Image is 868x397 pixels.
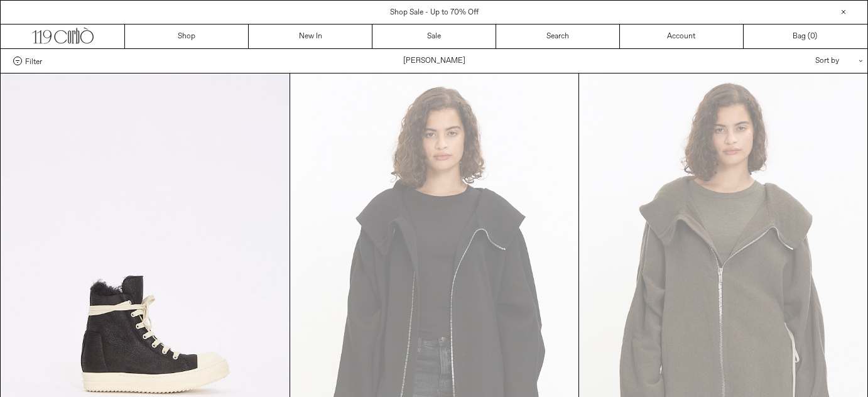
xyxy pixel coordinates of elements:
[372,24,496,48] a: Sale
[390,8,479,18] a: Shop Sale - Up to 70% Off
[810,31,817,42] span: )
[125,24,249,48] a: Shop
[249,24,372,48] a: New In
[742,49,855,73] div: Sort by
[25,57,42,65] span: Filter
[496,24,620,48] a: Search
[744,24,867,48] a: Bag ()
[620,24,744,48] a: Account
[810,31,815,41] span: 0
